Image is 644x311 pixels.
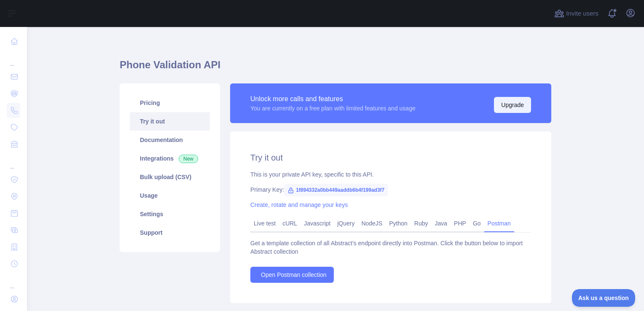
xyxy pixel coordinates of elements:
a: Bulk upload (CSV) [130,168,210,186]
a: Live test [250,217,279,230]
h1: Phone Validation API [120,58,551,78]
div: ... [7,273,20,290]
span: 1f894332a0bb449aaddb6b4f199ad3f7 [284,184,388,196]
a: Create, rotate and manage your keys [250,201,348,208]
a: Pricing [130,94,210,112]
span: Open Postman collection [261,271,327,279]
a: Open Postman collection [250,267,334,283]
a: Java [432,217,451,230]
a: Ruby [411,217,432,230]
span: New [179,155,198,163]
a: jQuery [334,217,358,230]
div: This is your private API key, specific to this API. [250,170,531,179]
a: NodeJS [358,217,386,230]
div: ... [7,51,20,67]
a: Go [470,217,484,230]
button: Invite users [553,7,600,20]
span: Invite users [566,9,598,19]
a: Integrations New [130,149,210,168]
a: Support [130,223,210,242]
div: Primary Key: [250,185,531,194]
button: Upgrade [494,97,531,113]
a: Documentation [130,131,210,149]
div: You are currently on a free plan with limited features and usage [250,104,416,113]
a: Postman [484,217,514,230]
a: Javascript [301,217,334,230]
iframe: Toggle Customer Support [572,289,636,307]
div: Unlock more calls and features [250,94,416,104]
div: ... [7,153,20,170]
a: Try it out [130,112,210,131]
div: Get a template collection of all Abstract's endpoint directly into Postman. Click the button belo... [250,239,531,256]
a: Settings [130,205,210,223]
a: Usage [130,186,210,205]
a: Python [386,217,411,230]
a: cURL [279,217,301,230]
a: PHP [451,217,470,230]
h2: Try it out [250,152,531,164]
